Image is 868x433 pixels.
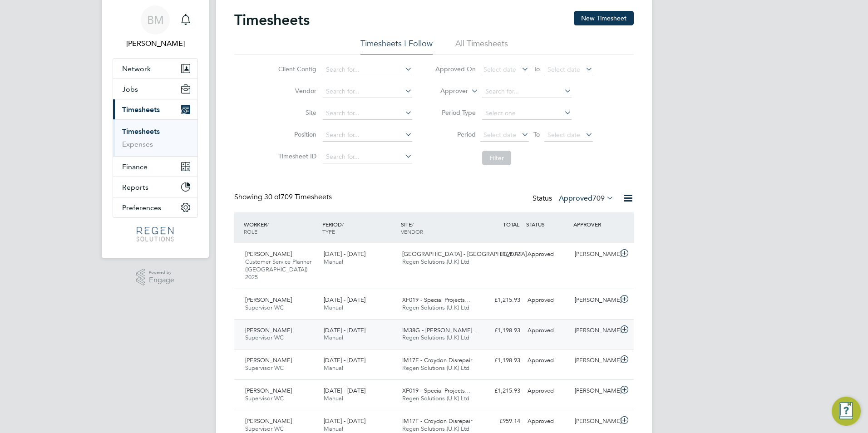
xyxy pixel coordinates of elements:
div: [PERSON_NAME] [571,247,618,262]
span: Regen Solutions (U.K) Ltd [402,304,469,311]
span: TYPE [322,228,335,235]
span: Select date [483,65,516,74]
span: Manual [324,364,343,372]
span: Manual [324,394,343,402]
span: [PERSON_NAME] [245,250,292,258]
span: Regen Solutions (U.K) Ltd [402,394,469,402]
div: £1,215.93 [477,293,524,308]
div: £169.12 [477,247,524,262]
button: Network [113,59,197,79]
a: Expenses [122,140,153,148]
a: Powered byEngage [136,269,175,286]
span: XF019 - Special Projects… [402,296,471,304]
button: New Timesheet [574,11,634,25]
input: Search for... [323,107,412,120]
span: Manual [324,258,343,266]
li: Timesheets I Follow [360,38,433,54]
span: Preferences [122,203,161,212]
span: Select date [483,131,516,139]
span: Manual [324,304,343,311]
label: Approver [427,87,468,96]
span: Supervisor WC [245,364,284,372]
span: Regen Solutions (U.K) Ltd [402,334,469,341]
span: Select date [547,131,580,139]
div: Status [533,192,616,205]
span: Engage [149,276,174,284]
span: [DATE] - [DATE] [324,250,365,258]
label: Position [276,130,316,138]
span: Manual [324,425,343,433]
span: [PERSON_NAME] [245,417,292,425]
img: regensolutions-logo-retina.png [137,227,173,241]
h2: Timesheets [234,11,310,29]
div: [PERSON_NAME] [571,293,618,308]
span: / [267,221,269,228]
div: [PERSON_NAME] [571,323,618,338]
button: Engage Resource Center [832,397,861,426]
label: Approved [559,194,614,203]
div: APPROVER [571,216,618,232]
span: [PERSON_NAME] [245,326,292,334]
div: [PERSON_NAME] [571,414,618,429]
div: Approved [524,414,571,429]
span: Supervisor WC [245,304,284,311]
span: Billy Mcnamara [113,38,198,49]
span: TOTAL [503,221,519,228]
div: [PERSON_NAME] [571,353,618,368]
span: [PERSON_NAME] [245,387,292,394]
span: [GEOGRAPHIC_DATA] - [GEOGRAPHIC_DATA]… [402,250,533,258]
label: Site [276,108,316,117]
span: 709 Timesheets [264,192,332,202]
span: IM17F - Croydon Disrepair [402,417,472,425]
label: Client Config [276,65,316,73]
div: PERIOD [320,216,399,240]
a: Timesheets [122,127,160,136]
span: [DATE] - [DATE] [324,387,365,394]
label: Approved On [435,65,476,73]
span: Customer Service Planner ([GEOGRAPHIC_DATA]) 2025 [245,258,311,281]
button: Preferences [113,197,197,217]
span: VENDOR [401,228,423,235]
span: XF019 - Special Projects… [402,387,471,394]
span: Finance [122,162,148,171]
a: BM[PERSON_NAME] [113,5,198,49]
div: Approved [524,247,571,262]
a: Go to home page [113,227,198,241]
div: £1,215.93 [477,384,524,399]
input: Search for... [323,85,412,98]
button: Reports [113,177,197,197]
button: Finance [113,157,197,177]
label: Period Type [435,108,476,117]
span: Supervisor WC [245,334,284,341]
span: / [342,221,344,228]
label: Period [435,130,476,138]
div: Showing [234,192,334,202]
span: [PERSON_NAME] [245,296,292,304]
span: IM17F - Croydon Disrepair [402,356,472,364]
span: / [412,221,414,228]
div: [PERSON_NAME] [571,384,618,399]
span: Manual [324,334,343,341]
span: Reports [122,183,148,192]
span: Select date [547,65,580,74]
button: Timesheets [113,99,197,119]
span: Timesheets [122,105,160,114]
input: Search for... [323,151,412,163]
span: [DATE] - [DATE] [324,326,365,334]
span: Regen Solutions (U.K) Ltd [402,258,469,266]
div: £1,198.93 [477,323,524,338]
div: Approved [524,323,571,338]
div: STATUS [524,216,571,232]
label: Timesheet ID [276,152,316,160]
span: Regen Solutions (U.K) Ltd [402,425,469,433]
span: [PERSON_NAME] [245,356,292,364]
span: Regen Solutions (U.K) Ltd [402,364,469,372]
div: Timesheets [113,119,197,156]
div: Approved [524,384,571,399]
span: [DATE] - [DATE] [324,417,365,425]
input: Select one [482,107,572,120]
div: WORKER [242,216,320,240]
span: To [531,128,542,140]
span: To [531,63,542,75]
span: [DATE] - [DATE] [324,356,365,364]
